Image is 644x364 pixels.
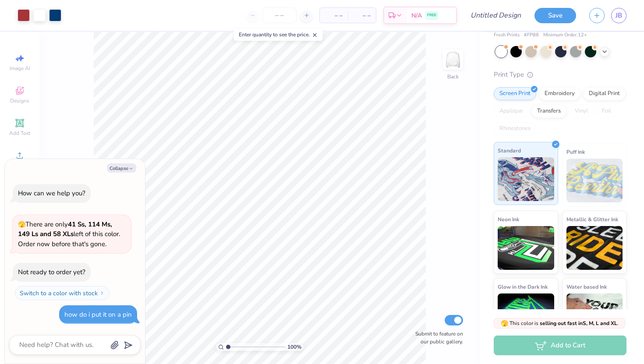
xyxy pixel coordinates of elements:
[611,8,626,23] a: JB
[9,130,30,137] span: Add Text
[494,70,626,80] div: Print Type
[353,11,371,20] span: – –
[325,11,343,20] span: – –
[498,282,548,291] span: Glow in the Dark Ink
[18,220,120,248] span: There are only left of this color. Order now before that's gone.
[15,286,110,300] button: Switch to a color with stock
[411,11,422,20] span: N/A
[287,343,301,351] span: 100 %
[498,146,521,155] span: Standard
[10,65,30,72] span: Image AI
[616,11,622,21] span: JB
[566,293,623,337] img: Water based Ink
[498,226,554,270] img: Neon Ink
[540,320,617,327] strong: selling out fast in S, M, L and XL
[494,105,529,118] div: Applique
[262,7,297,23] input: – –
[501,319,508,328] span: 🫣
[494,87,536,100] div: Screen Print
[427,12,436,18] span: FREE
[410,330,463,346] label: Submit to feature on our public gallery.
[498,293,554,337] img: Glow in the Dark Ink
[494,122,536,135] div: Rhinestones
[596,105,617,118] div: Foil
[18,220,25,229] span: 🫣
[498,215,519,224] span: Neon Ink
[501,319,619,327] span: This color is .
[99,290,105,296] img: Switch to a color with stock
[543,32,587,39] span: Minimum Order: 12 +
[539,87,580,100] div: Embroidery
[494,32,520,39] span: Fresh Prints
[566,159,623,202] img: Puff Ink
[444,51,462,68] img: Back
[534,8,576,23] button: Save
[18,268,85,276] div: Not ready to order yet?
[569,105,594,118] div: Vinyl
[10,97,29,104] span: Designs
[566,215,618,224] span: Metallic & Glitter Ink
[566,147,585,156] span: Puff Ink
[18,189,85,198] div: How can we help you?
[464,7,528,24] input: Untitled Design
[524,32,539,39] span: # FP88
[234,28,323,41] div: Enter quantity to see the price.
[498,157,554,201] img: Standard
[566,282,607,291] span: Water based Ink
[64,310,132,319] div: how do i put it on a pin
[531,105,566,118] div: Transfers
[107,163,136,173] button: Collapse
[447,73,459,81] div: Back
[583,87,626,100] div: Digital Print
[566,226,623,270] img: Metallic & Glitter Ink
